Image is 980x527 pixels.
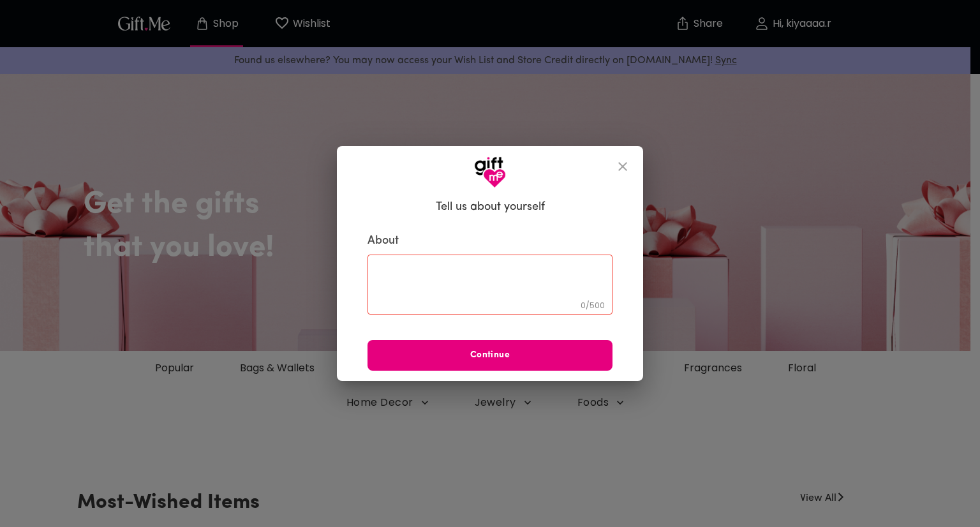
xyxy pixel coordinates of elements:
[581,300,605,311] span: 0 / 500
[607,151,638,182] button: close
[474,156,506,188] img: GiftMe Logo
[367,340,612,371] button: Continue
[367,348,612,362] span: Continue
[436,200,545,215] h6: Tell us about yourself
[367,234,612,249] label: About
